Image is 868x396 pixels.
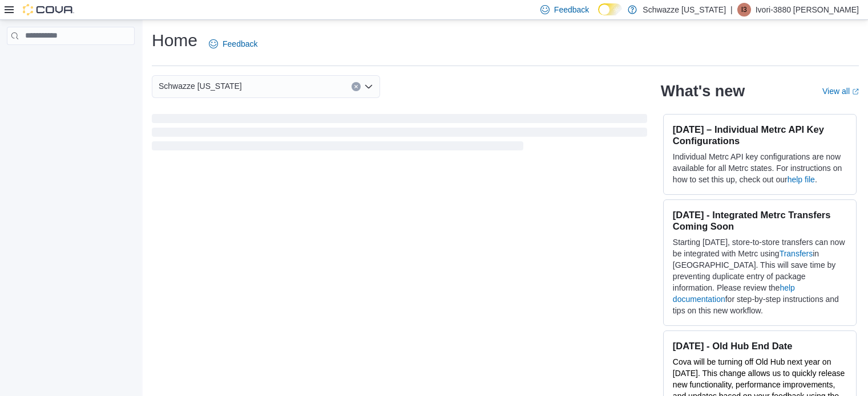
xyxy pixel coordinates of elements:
[673,124,847,146] h3: [DATE] – Individual Metrc API Key Configurations
[159,79,242,93] span: Schwazze [US_STATE]
[364,82,373,91] button: Open list of options
[223,38,257,50] span: Feedback
[673,236,847,316] p: Starting [DATE], store-to-store transfers can now be integrated with Metrc using in [GEOGRAPHIC_D...
[643,3,726,17] p: Schwazze [US_STATE]
[673,209,847,232] h3: [DATE] - Integrated Metrc Transfers Coming Soon
[822,87,859,96] a: View allExternal link
[7,47,135,75] nav: Complex example
[673,340,847,352] h3: [DATE] - Old Hub End Date
[673,283,795,304] a: help documentation
[352,82,361,91] button: Clear input
[598,3,622,15] input: Dark Mode
[152,116,647,153] span: Loading
[780,249,813,258] a: Transfers
[23,4,74,15] img: Cova
[152,29,197,52] h1: Home
[554,4,589,15] span: Feedback
[730,3,733,17] p: |
[661,82,745,100] h2: What's new
[737,3,751,17] div: Ivori-3880 Johnson
[852,88,859,95] svg: External link
[204,32,262,55] a: Feedback
[756,3,859,17] p: Ivori-3880 [PERSON_NAME]
[741,3,747,17] span: I3
[788,175,815,184] a: help file
[673,151,847,185] p: Individual Metrc API key configurations are now available for all Metrc states. For instructions ...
